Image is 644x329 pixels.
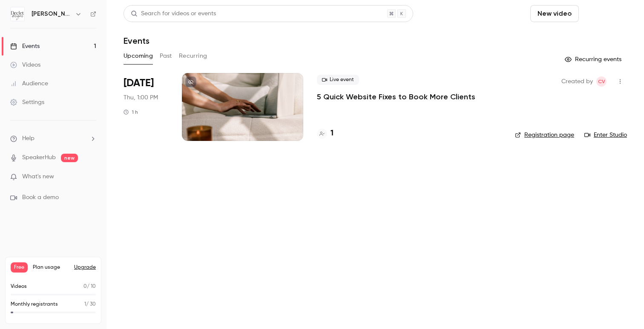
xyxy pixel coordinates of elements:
[331,128,333,139] h4: 1
[124,76,154,90] span: [DATE]
[598,76,605,87] span: CV
[561,53,627,66] button: Recurring events
[11,262,28,273] span: Free
[515,131,574,139] a: Registration page
[179,49,207,63] button: Recurring
[22,153,56,162] a: SpeakerHub
[74,264,96,271] button: Upgrade
[317,75,359,85] span: Live event
[582,5,627,22] button: Schedule
[83,283,96,290] p: / 10
[10,42,40,51] div: Events
[84,302,86,307] span: 1
[561,76,593,87] span: Created by
[10,79,48,88] div: Audience
[596,76,607,87] span: Courtney Vickery
[124,36,149,46] h1: Events
[160,49,172,63] button: Past
[124,109,138,115] div: 1 h
[530,5,579,22] button: New video
[22,172,54,181] span: What's new
[317,128,333,139] a: 1
[124,73,168,141] div: Oct 16 Thu, 1:00 PM (America/New York)
[584,131,627,139] a: Enter Studio
[32,10,72,18] h6: [PERSON_NAME] Designs
[124,93,158,102] span: Thu, 1:00 PM
[84,301,96,308] p: / 30
[10,98,44,107] div: Settings
[10,61,40,69] div: Videos
[317,92,475,102] a: 5 Quick Website Fixes to Book More Clients
[22,193,59,202] span: Book a demo
[22,134,34,143] span: Help
[61,154,78,162] span: new
[83,284,87,289] span: 0
[11,283,27,290] p: Videos
[131,9,216,18] div: Search for videos or events
[10,134,96,143] li: help-dropdown-opener
[124,49,153,63] button: Upcoming
[11,7,24,21] img: Declet Designs
[33,264,69,271] span: Plan usage
[11,301,58,308] p: Monthly registrants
